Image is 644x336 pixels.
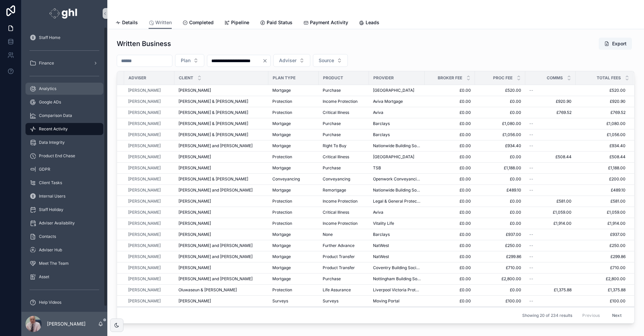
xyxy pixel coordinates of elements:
[128,154,161,160] span: [PERSON_NAME]
[231,19,249,26] span: Pipeline
[429,143,471,149] span: £0.00
[323,165,365,171] a: Purchase
[272,132,291,137] span: Mortgage
[178,99,264,104] a: [PERSON_NAME] & [PERSON_NAME]
[576,121,626,126] a: £1,080.00
[115,16,138,30] a: Details
[479,143,521,149] a: £934.40
[429,88,471,93] a: £0.00
[479,121,521,126] a: £1,080.00
[178,210,264,215] a: [PERSON_NAME]
[272,210,315,215] a: Protection
[479,165,521,171] a: £1,188.00
[479,199,521,204] a: £0.00
[272,187,315,193] a: Mortgage
[128,176,170,182] a: [PERSON_NAME]
[25,150,103,162] a: Product End Chase
[323,187,365,193] a: Remortgage
[39,86,56,91] span: Analytics
[272,121,315,126] a: Mortgage
[272,221,292,226] span: Protection
[529,110,572,115] a: £769.52
[323,132,341,137] span: Purchase
[323,187,346,193] span: Remortgage
[576,210,626,215] span: £1,059.00
[373,88,414,93] span: [GEOGRAPHIC_DATA]
[178,143,264,149] a: [PERSON_NAME] and [PERSON_NAME]
[272,110,292,115] span: Protection
[529,176,572,182] a: --
[429,165,471,171] span: £0.00
[429,199,471,204] a: £0.00
[529,88,533,93] span: --
[128,165,161,171] span: [PERSON_NAME]
[272,176,300,182] span: Conveyancing
[178,110,264,115] a: [PERSON_NAME] & [PERSON_NAME]
[429,132,471,137] a: £0.00
[529,154,572,160] a: £508.44
[479,187,521,193] a: £489.10
[128,99,161,104] a: [PERSON_NAME]
[128,232,161,237] a: [PERSON_NAME]
[576,165,626,171] span: £1,188.00
[175,54,204,67] button: Select Button
[429,221,471,226] a: £0.00
[576,88,626,93] span: £520.00
[429,154,471,160] span: £0.00
[429,110,471,115] span: £0.00
[323,88,341,93] span: Purchase
[319,57,334,64] span: Source
[149,16,172,29] a: Written
[576,132,626,137] a: £1,056.00
[576,143,626,149] span: £934.40
[479,210,521,215] a: £0.00
[128,88,161,93] span: [PERSON_NAME]
[39,207,63,212] span: Staff Holiday
[128,221,170,226] a: [PERSON_NAME]
[479,221,521,226] a: £0.00
[272,221,315,226] a: Protection
[182,16,214,30] a: Completed
[178,221,264,226] a: [PERSON_NAME]
[178,187,264,193] a: [PERSON_NAME] and [PERSON_NAME]
[272,199,315,204] a: Protection
[576,154,626,160] a: £508.44
[178,143,253,149] span: [PERSON_NAME] and [PERSON_NAME]
[39,140,65,145] span: Data Integrity
[39,126,68,132] span: Recent Activity
[128,132,161,137] a: [PERSON_NAME]
[178,187,253,193] span: [PERSON_NAME] and [PERSON_NAME]
[21,27,107,312] div: scrollable content
[128,110,161,115] span: [PERSON_NAME]
[576,221,626,226] a: £1,914.00
[323,88,365,93] a: Purchase
[25,177,103,189] a: Client Tasks
[429,99,471,104] a: £0.00
[529,199,572,204] span: £581.00
[323,110,349,115] span: Critical Illness
[122,19,138,26] span: Details
[373,221,421,226] a: Vitality Life
[272,143,315,149] a: Mortgage
[128,176,161,182] span: [PERSON_NAME]
[128,199,170,204] a: [PERSON_NAME]
[178,176,264,182] a: [PERSON_NAME] & [PERSON_NAME]
[25,190,103,202] a: Internal Users
[529,143,533,149] span: --
[272,99,292,104] span: Protection
[178,99,248,104] span: [PERSON_NAME] & [PERSON_NAME]
[576,187,626,193] span: £489.10
[128,143,161,149] a: [PERSON_NAME]
[128,110,170,115] a: [PERSON_NAME]
[128,199,161,204] a: [PERSON_NAME]
[25,204,103,216] a: Staff Holiday
[479,132,521,137] a: £1,056.00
